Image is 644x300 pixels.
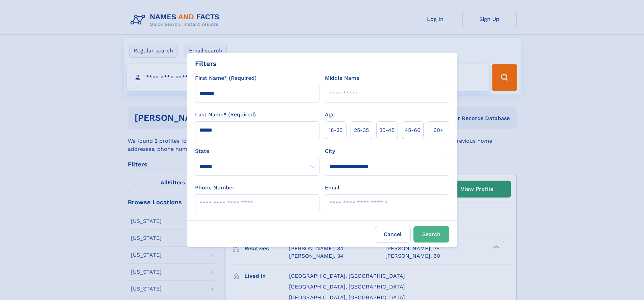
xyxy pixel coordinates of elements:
[379,126,395,134] span: 35‑45
[195,111,256,119] label: Last Name* (Required)
[329,126,342,134] span: 18‑25
[195,184,235,192] label: Phone Number
[325,147,335,155] label: City
[325,74,359,82] label: Middle Name
[375,226,411,243] label: Cancel
[433,126,444,134] span: 60+
[325,184,339,192] label: Email
[413,226,449,243] button: Search
[405,126,421,134] span: 45‑60
[354,126,369,134] span: 25‑35
[195,147,319,155] label: State
[195,59,217,69] div: Filters
[195,74,257,82] label: First Name* (Required)
[325,111,335,119] label: Age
